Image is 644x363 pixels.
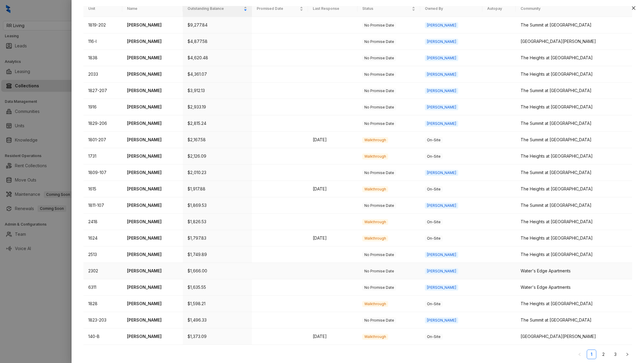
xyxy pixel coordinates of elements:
button: right [623,350,632,359]
span: Walkthrough [362,334,388,340]
td: 1624 [83,230,122,246]
div: The Heights at [GEOGRAPHIC_DATA] [521,300,627,307]
p: [PERSON_NAME] [127,55,178,61]
span: No Promise Date [362,252,396,258]
span: No Promise Date [362,39,396,45]
span: No Promise Date [362,72,396,77]
td: $1,635.55 [183,279,252,296]
td: $4,361.07 [183,66,252,83]
td: $9,277.84 [183,17,252,33]
td: 1838 [83,50,122,66]
div: The Summit at [GEOGRAPHIC_DATA] [521,317,627,323]
td: 2033 [83,66,122,83]
p: [PERSON_NAME] [127,333,178,340]
li: Previous Page [575,350,584,359]
td: $1,598.21 [183,296,252,312]
p: [PERSON_NAME] [127,38,178,45]
th: Community [516,1,632,17]
td: $2,126.09 [183,148,252,165]
td: 1829-206 [83,115,122,132]
p: [PERSON_NAME] [127,317,178,323]
td: 1823-203 [83,312,122,328]
span: Status [362,6,411,12]
td: $1,917.88 [183,181,252,197]
div: The Summit at [GEOGRAPHIC_DATA] [521,169,627,176]
td: $1,826.53 [183,214,252,230]
span: Walkthrough [362,219,388,225]
p: [PERSON_NAME] [127,284,178,291]
p: [PERSON_NAME] [127,136,178,143]
span: No Promise Date [362,317,396,323]
span: [PERSON_NAME] [425,317,458,323]
p: [PERSON_NAME] [127,251,178,258]
span: No Promise Date [362,268,396,274]
td: 1916 [83,99,122,115]
span: Promised Date [257,6,298,12]
td: $2,167.58 [183,132,252,148]
div: Water's Edge Apartments [521,284,627,291]
p: [PERSON_NAME] [127,104,178,110]
div: The Heights at [GEOGRAPHIC_DATA] [521,153,627,159]
span: Walkthrough [362,153,388,159]
td: $1,749.89 [183,246,252,263]
div: The Heights at [GEOGRAPHIC_DATA] [521,55,627,61]
div: The Summit at [GEOGRAPHIC_DATA] [521,120,627,127]
th: Unit [83,1,122,17]
p: [PERSON_NAME] [127,120,178,127]
div: The Summit at [GEOGRAPHIC_DATA] [521,202,627,209]
p: [PERSON_NAME] [127,300,178,307]
span: On-Site [425,219,443,225]
td: 1731 [83,148,122,165]
span: No Promise Date [362,285,396,291]
td: 2418 [83,214,122,230]
td: $4,877.58 [183,33,252,50]
span: [PERSON_NAME] [425,121,458,127]
div: The Heights at [GEOGRAPHIC_DATA] [521,104,627,110]
td: $2,010.23 [183,165,252,181]
span: [PERSON_NAME] [425,39,458,45]
td: 1809-107 [83,165,122,181]
p: [PERSON_NAME] [127,87,178,94]
span: [PERSON_NAME] [425,252,458,258]
div: The Summit at [GEOGRAPHIC_DATA] [521,136,627,143]
span: [PERSON_NAME] [425,203,458,209]
span: On-Site [425,186,443,192]
button: Close [630,4,637,12]
span: [PERSON_NAME] [425,285,458,291]
span: [PERSON_NAME] [425,170,458,176]
span: No Promise Date [362,88,396,94]
td: $2,815.24 [183,115,252,132]
p: [PERSON_NAME] [127,153,178,159]
td: 1827-207 [83,83,122,99]
span: On-Site [425,137,443,143]
span: [PERSON_NAME] [425,55,458,61]
li: 3 [611,350,620,359]
td: 1828 [83,296,122,312]
th: Autopay [482,1,516,17]
li: 2 [599,350,608,359]
span: No Promise Date [362,170,396,176]
span: right [626,353,629,356]
td: 2513 [83,246,122,263]
th: Last Response [308,1,357,17]
span: On-Site [425,301,443,307]
td: $1,496.33 [183,312,252,328]
span: No Promise Date [362,22,396,28]
span: [PERSON_NAME] [425,268,458,274]
td: 1801-207 [83,132,122,148]
span: On-Site [425,334,443,340]
a: 1 [587,350,596,359]
td: 1819-202 [83,17,122,33]
span: Walkthrough [362,186,388,192]
span: No Promise Date [362,55,396,61]
span: Outstanding Balance [188,6,243,12]
span: Walkthrough [362,301,388,307]
td: $3,912.13 [183,83,252,99]
span: On-Site [425,153,443,159]
span: No Promise Date [362,104,396,110]
div: Water's Edge Apartments [521,268,627,274]
p: [PERSON_NAME] [127,169,178,176]
span: [PERSON_NAME] [425,72,458,77]
li: Next Page [623,350,632,359]
p: [PERSON_NAME] [127,218,178,225]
